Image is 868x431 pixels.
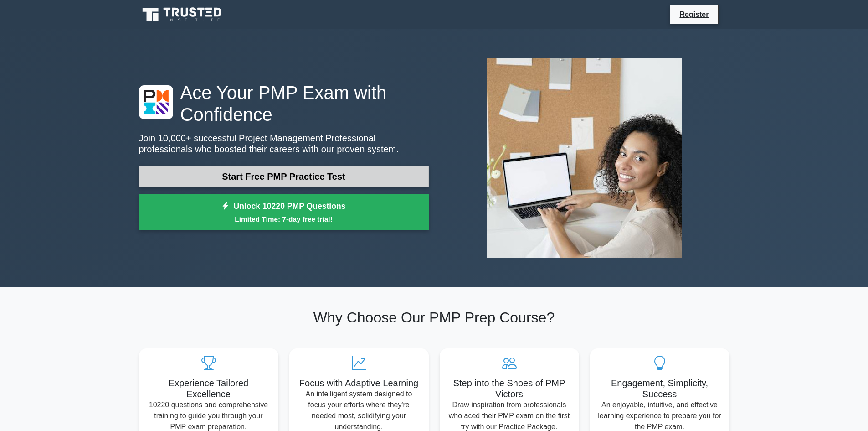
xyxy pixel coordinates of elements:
h5: Focus with Adaptive Learning [297,378,421,389]
h5: Engagement, Simplicity, Success [597,378,722,400]
a: Unlock 10220 PMP QuestionsLimited Time: 7-day free trial! [139,194,429,231]
p: Join 10,000+ successful Project Management Professional professionals who boosted their careers w... [139,133,429,155]
a: Register [674,9,714,20]
h5: Experience Tailored Excellence [146,378,271,400]
a: Start Free PMP Practice Test [139,166,429,187]
h2: Why Choose Our PMP Prep Course? [139,309,729,326]
h1: Ace Your PMP Exam with Confidence [139,82,429,125]
h5: Step into the Shoes of PMP Victors [447,378,572,400]
small: Limited Time: 7-day free trial! [150,214,417,224]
